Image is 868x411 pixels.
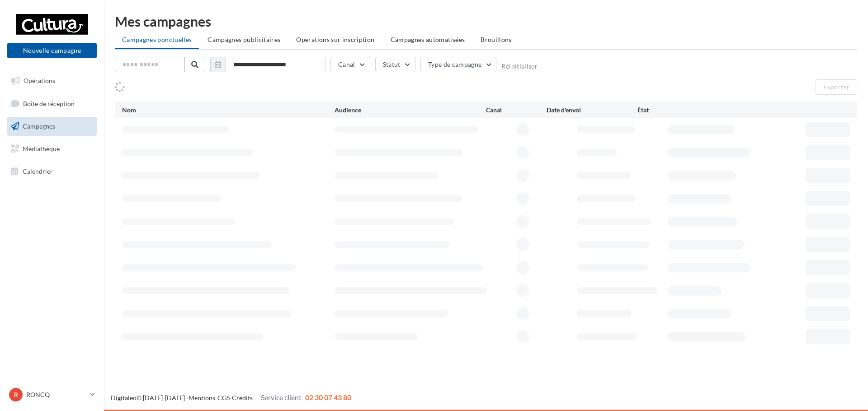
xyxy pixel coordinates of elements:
a: Mentions [189,394,215,402]
a: Médiathèque [5,139,99,158]
div: Canal [486,106,547,115]
a: R RONCQ [7,386,97,403]
div: Audience [335,106,486,115]
a: Digitaleo [111,394,137,402]
button: Réinitialiser [501,63,538,70]
span: Service client [261,393,302,402]
a: Calendrier [5,162,99,181]
div: Date d'envoi [547,106,637,115]
div: Nom [122,106,335,115]
span: Operations sur inscription [296,36,374,43]
a: Crédits [232,394,253,402]
span: Médiathèque [23,145,60,152]
button: Exporter [816,79,857,95]
button: Canal [330,57,370,72]
button: Type de campagne [420,57,497,72]
span: Campagnes automatisées [391,36,465,43]
span: R [14,390,18,399]
span: Opérations [24,77,55,84]
a: Boîte de réception [5,94,99,113]
span: 02 30 07 43 80 [305,393,351,402]
button: Nouvelle campagne [7,43,97,58]
span: Campagnes [23,122,55,130]
span: Calendrier [23,167,53,175]
a: Opérations [5,71,99,90]
p: RONCQ [26,390,86,399]
span: © [DATE]-[DATE] - - - [111,394,351,402]
span: Campagnes publicitaires [208,36,280,43]
span: Brouillons [481,36,512,43]
a: CGS [217,394,230,402]
span: Boîte de réception [23,99,75,107]
div: État [637,106,728,115]
a: Campagnes [5,117,99,136]
div: Mes campagnes [115,14,857,28]
button: Statut [375,57,415,72]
